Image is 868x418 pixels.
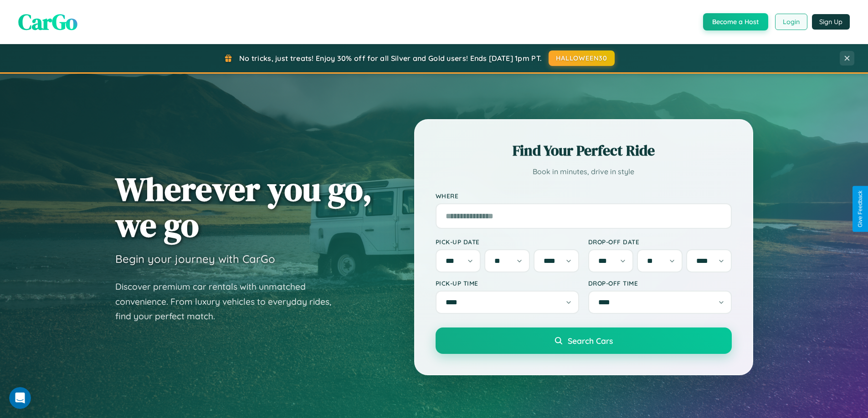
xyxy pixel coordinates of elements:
[436,141,732,161] h2: Find Your Perfect Ride
[436,327,732,354] button: Search Cars
[703,13,768,30] button: Become a Host
[857,191,863,227] div: Give Feedback
[115,279,343,324] p: Discover premium car rentals with unmatched convenience. From luxury vehicles to everyday rides, ...
[568,336,613,346] span: Search Cars
[115,252,275,266] h3: Begin your journey with CarGo
[436,238,579,246] label: Pick-up Date
[775,14,807,30] button: Login
[436,165,732,178] p: Book in minutes, drive in style
[436,279,579,287] label: Pick-up Time
[115,171,372,243] h1: Wherever you go, we go
[239,54,542,63] span: No tricks, just treats! Enjoy 30% off for all Silver and Gold users! Ends [DATE] 1pm PT.
[812,14,850,30] button: Sign Up
[436,192,732,200] label: Where
[9,387,31,409] iframe: Intercom live chat
[549,50,615,66] button: HALLOWEEN30
[588,238,732,246] label: Drop-off Date
[588,279,732,287] label: Drop-off Time
[18,7,77,37] span: CarGo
